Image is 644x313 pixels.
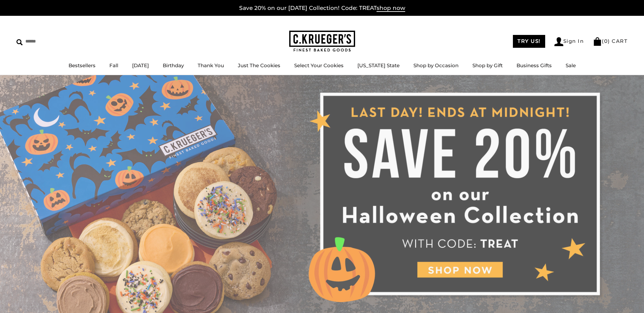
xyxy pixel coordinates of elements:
[239,5,405,12] a: Save 20% on our [DATE] Collection! Code: TREATshop now
[294,62,344,69] a: Select Your Cookies
[554,37,584,46] a: Sign In
[357,62,400,69] a: [US_STATE] State
[16,36,95,46] input: Search
[593,38,628,44] a: (0) CART
[593,37,602,46] img: Bag
[472,62,503,69] a: Shop by Gift
[109,62,118,69] a: Fall
[289,31,355,52] img: C.KRUEGER'S
[16,39,23,45] img: Search
[238,62,280,69] a: Just The Cookies
[413,62,459,69] a: Shop by Occasion
[513,35,545,48] a: TRY US!
[554,37,563,46] img: Account
[198,62,224,69] a: Thank You
[132,62,149,69] a: [DATE]
[377,5,405,12] span: shop now
[69,62,96,69] a: Bestsellers
[604,38,608,44] span: 0
[517,62,552,69] a: Business Gifts
[163,62,184,69] a: Birthday
[566,62,576,69] a: Sale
